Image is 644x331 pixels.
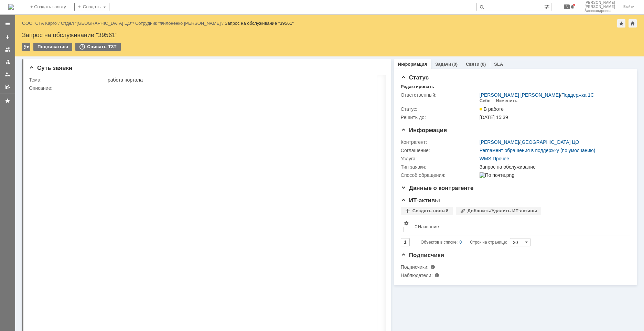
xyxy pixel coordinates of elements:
a: Сотрудник "Филоненко [PERSON_NAME]" [135,21,222,26]
a: Создать заявку [2,32,13,43]
div: Запрос на обслуживание [480,164,627,170]
div: Себе [480,98,491,104]
a: Поддержка 1С [561,92,594,98]
div: / [135,21,225,26]
div: Контрагент: [401,139,478,145]
div: Название [418,224,439,229]
span: Настройки [404,221,409,226]
a: [PERSON_NAME] [PERSON_NAME] [480,92,560,98]
div: Способ обращения: [401,172,478,178]
span: Статус [401,74,429,81]
div: Сделать домашней страницей [629,19,637,28]
div: Редактировать [401,84,434,89]
div: 0 [460,238,462,246]
div: / [61,21,135,26]
span: В работе [480,106,504,112]
div: Статус: [401,106,478,112]
i: Строк на странице: [421,238,507,246]
a: Отдел "[GEOGRAPHIC_DATA] ЦО" [61,21,133,26]
a: Мои согласования [2,81,13,92]
img: По почте.png [480,172,514,178]
th: Название [412,218,625,235]
div: (0) [452,62,458,67]
span: 6 [564,4,570,9]
a: Регламент обращения в поддержку (по умолчанию) [480,148,595,153]
span: [PERSON_NAME] [584,5,615,9]
a: Информация [398,62,427,67]
div: Тема: [29,77,106,83]
div: Услуга: [401,156,478,161]
div: Добавить в избранное [617,19,625,28]
div: Решить до: [401,115,478,120]
div: Ответственный: [401,92,478,98]
img: logo [8,4,14,10]
a: [GEOGRAPHIC_DATA] ЦО [520,139,579,145]
span: Данные о контрагенте [401,185,474,191]
a: Задачи [435,62,451,67]
a: Заявки в моей ответственности [2,56,13,67]
a: Мои заявки [2,69,13,80]
div: Запрос на обслуживание "39561" [225,21,294,26]
div: Соглашение: [401,148,478,153]
div: / [480,92,594,98]
div: / [22,21,61,26]
div: Описание: [29,85,441,91]
span: Объектов в списке: [421,240,458,245]
span: Александровна [584,9,615,13]
div: Наблюдатели: [401,273,470,278]
a: Перейти на домашнюю страницу [8,4,14,10]
a: Связи [466,62,479,67]
span: ИТ-активы [401,197,440,204]
a: WMS Прочее [480,156,509,161]
div: Тип заявки: [401,164,478,170]
div: Работа с массовостью [22,43,30,51]
div: работа портала [108,77,439,83]
span: Суть заявки [29,65,72,71]
div: (0) [480,62,486,67]
span: Подписчики [401,252,444,258]
span: Информация [401,127,447,134]
div: Подписчики: [401,264,470,270]
span: [PERSON_NAME] [584,1,615,5]
span: [DATE] 15:39 [480,115,508,120]
div: Изменить [496,98,518,104]
div: Запрос на обслуживание "39561" [22,32,637,39]
div: / [480,139,579,145]
span: Расширенный поиск [544,3,551,10]
a: [PERSON_NAME] [480,139,519,145]
a: Заявки на командах [2,44,13,55]
div: Создать [74,3,109,11]
a: ООО "СТА Карго" [22,21,58,26]
a: SLA [494,62,503,67]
